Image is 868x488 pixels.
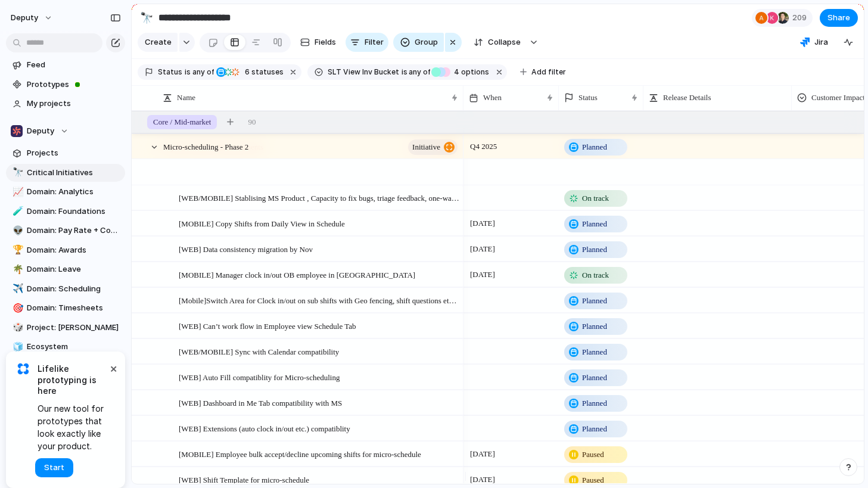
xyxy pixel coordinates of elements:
span: statuses [241,67,284,77]
span: [DATE] [467,268,498,282]
span: Feed [27,59,121,71]
span: 6 [241,67,251,76]
div: 🏆 [13,243,21,257]
span: Micro-scheduling - Phase 2 [163,139,248,153]
button: Create [138,33,178,52]
span: Planned [582,218,607,230]
span: [WEB/MOBILE] Stablising MS Product , Capacity to fix bugs, triage feedback, one-way rollout etc. [179,191,459,204]
a: 🧪Domain: Foundations [6,203,125,220]
button: ✈️ [11,283,23,295]
button: 🎯 [11,302,23,314]
a: Feed [6,56,125,74]
a: 🧊Ecosystem [6,338,125,356]
button: isany of [182,66,216,79]
button: isany of [399,66,433,79]
span: [DATE] [467,216,498,231]
span: On track [582,269,609,281]
span: 90 [248,116,256,128]
button: 🧪 [11,206,23,217]
span: Status [578,92,598,104]
div: 🔭 [13,166,21,179]
div: 🏆Domain: Awards [6,241,125,259]
a: My projects [6,95,125,113]
a: 🎯Domain: Timesheets [6,299,125,317]
span: Project: [PERSON_NAME] [27,322,121,334]
div: 🎲 [13,321,21,334]
span: [WEB] Auto Fill compatiblity for Micro-scheduling [179,370,340,384]
div: 🔭Critical Initiatives [6,164,125,182]
button: 🌴 [11,263,23,275]
span: Add filter [531,67,566,77]
span: Planned [582,141,607,153]
span: [DATE] [467,242,498,256]
button: Add filter [513,64,573,80]
div: 🎯 [13,301,21,315]
span: any of [191,67,214,77]
span: Our new tool for prototypes that look exactly like your product. [38,402,107,452]
button: 6 statuses [215,66,286,79]
span: Release Details [663,92,711,104]
span: deputy [11,12,38,24]
span: is [185,67,191,77]
span: Planned [582,244,607,256]
span: Core / Mid-market [153,116,211,128]
button: 🧊 [11,341,23,353]
span: Group [415,36,438,48]
span: Domain: Analytics [27,186,121,198]
span: [Mobile]Switch Area for Clock in/out on sub shifts with Geo fencing, shift questions etc from sub... [179,293,459,307]
span: Name [177,92,195,104]
button: 👽 [11,225,23,237]
a: Prototypes [6,76,125,94]
span: is [402,67,407,77]
button: Start [35,458,73,477]
span: [WEB] Dashboard in Me Tab compatibility with MS [179,396,342,409]
span: Fields [315,36,336,48]
span: Lifelike prototyping is here [38,363,107,396]
button: initiative [408,139,458,155]
div: 🌴 [13,263,21,276]
span: On track [582,192,609,204]
button: 🎲 [11,322,23,334]
span: Domain: Scheduling [27,283,121,295]
span: any of [407,67,431,77]
span: [WEB] Data consistency migration by Nov [179,242,313,256]
button: Deputy [6,122,125,140]
span: Planned [582,295,607,307]
a: ✈️Domain: Scheduling [6,280,125,298]
div: ✈️ [13,282,21,296]
div: 👽 [13,224,21,238]
span: Status [158,67,182,77]
span: Start [44,462,64,474]
a: 👽Domain: Pay Rate + Compliance [6,222,125,240]
span: Collapse [488,36,521,48]
span: [DATE] [467,447,498,461]
span: options [450,67,489,77]
span: Share [827,12,850,24]
span: Domain: Timesheets [27,302,121,314]
span: Planned [582,423,607,435]
span: When [483,92,502,104]
a: 📈Domain: Analytics [6,183,125,201]
span: Create [145,36,172,48]
div: 🔭 [140,10,153,26]
button: Dismiss [106,361,120,375]
span: Domain: Leave [27,263,121,275]
button: 📈 [11,186,23,198]
span: Planned [582,372,607,384]
a: Projects [6,144,125,162]
span: [MOBILE] Employee bulk accept/decline upcoming shifts for micro-schedule [179,447,421,461]
span: Domain: Foundations [27,206,121,217]
span: [WEB/MOBILE] Sync with Calendar compatibility [179,344,339,358]
span: Critical Initiatives [27,167,121,179]
span: Domain: Pay Rate + Compliance [27,225,121,237]
span: SLT View Inv Bucket [328,67,399,77]
span: [WEB] Can’t work flow in Employee view Schedule Tab [179,319,356,332]
button: 🔭 [11,167,23,179]
button: 4 options [431,66,491,79]
button: Fields [295,33,341,52]
div: 🌴Domain: Leave [6,260,125,278]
